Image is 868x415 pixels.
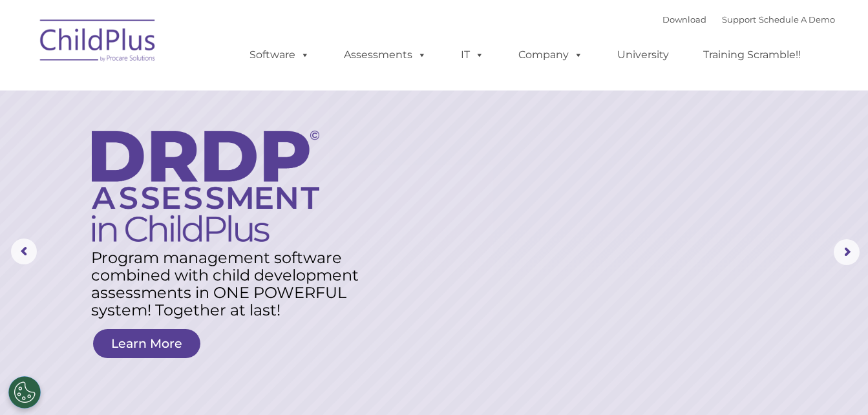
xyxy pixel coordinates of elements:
[180,138,235,148] span: Phone number
[91,249,369,319] rs-layer: Program management software combined with child development assessments in ONE POWERFUL system! T...
[722,14,756,25] a: Support
[331,42,439,68] a: Assessments
[237,42,323,68] a: Software
[690,42,814,68] a: Training Scramble!!
[92,131,319,242] img: DRDP Assessment in ChildPlus
[34,10,163,75] img: ChildPlus by Procare Solutions
[662,14,706,25] a: Download
[604,42,682,68] a: University
[8,376,41,409] button: Cookies Settings
[759,14,835,25] a: Schedule A Demo
[662,14,835,25] font: |
[180,85,219,95] span: Last name
[448,42,497,68] a: IT
[505,42,596,68] a: Company
[93,329,200,358] a: Learn More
